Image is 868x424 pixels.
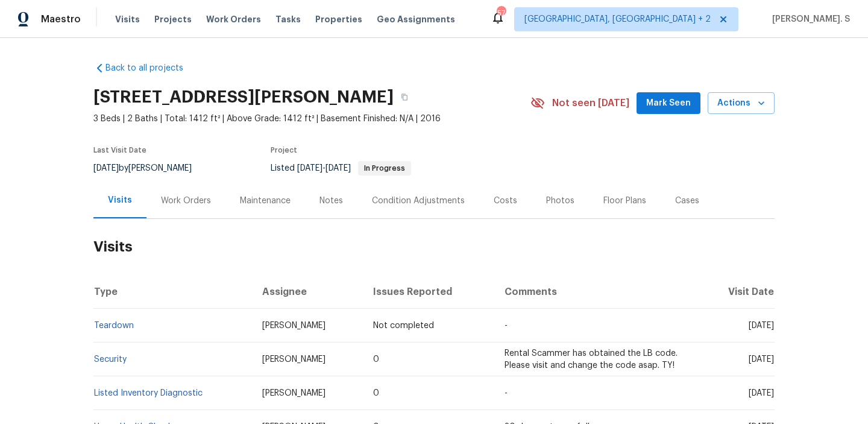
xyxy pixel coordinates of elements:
[637,92,700,115] button: Mark Seen
[394,86,415,108] button: Copy Address
[262,321,325,330] span: [PERSON_NAME]
[717,96,765,111] span: Actions
[495,275,699,309] th: Comments
[675,195,699,207] div: Cases
[108,194,132,206] div: Visits
[93,62,209,74] a: Back to all projects
[373,389,379,397] span: 0
[161,195,211,207] div: Work Orders
[93,113,530,125] span: 3 Beds | 2 Baths | Total: 1412 ft² | Above Grade: 1412 ft² | Basement Finished: N/A | 2016
[94,355,127,364] a: Security
[271,164,411,172] span: Listed
[94,389,203,397] a: Listed Inventory Diagnostic
[240,195,291,207] div: Maintenance
[253,275,363,309] th: Assignee
[767,13,850,25] span: [PERSON_NAME]. S
[377,13,455,25] span: Geo Assignments
[93,219,775,275] h2: Visits
[749,389,774,397] span: [DATE]
[93,164,119,172] span: [DATE]
[749,355,774,364] span: [DATE]
[552,97,629,109] span: Not seen [DATE]
[749,321,774,330] span: [DATE]
[359,165,410,172] span: In Progress
[93,275,253,309] th: Type
[262,355,325,364] span: [PERSON_NAME]
[206,13,261,25] span: Work Orders
[546,195,574,207] div: Photos
[94,321,134,330] a: Teardown
[363,275,495,309] th: Issues Reported
[708,92,775,115] button: Actions
[93,147,146,154] span: Last Visit Date
[93,91,394,103] h2: [STREET_ADDRESS][PERSON_NAME]
[115,13,140,25] span: Visits
[325,164,351,172] span: [DATE]
[41,13,81,25] span: Maestro
[646,96,691,111] span: Mark Seen
[297,164,351,172] span: -
[271,147,297,154] span: Project
[494,195,517,207] div: Costs
[373,321,434,330] span: Not completed
[262,389,325,397] span: [PERSON_NAME]
[524,13,711,25] span: [GEOGRAPHIC_DATA], [GEOGRAPHIC_DATA] + 2
[372,195,465,207] div: Condition Adjustments
[505,389,508,397] span: -
[497,7,505,19] div: 57
[319,195,343,207] div: Notes
[154,13,192,25] span: Projects
[275,15,301,24] span: Tasks
[699,275,775,309] th: Visit Date
[93,161,206,176] div: by [PERSON_NAME]
[315,13,362,25] span: Properties
[603,195,646,207] div: Floor Plans
[297,164,322,172] span: [DATE]
[505,321,508,330] span: -
[505,349,678,370] span: Rental Scammer has obtained the LB code. Please visit and change the code asap. TY!
[373,355,379,364] span: 0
